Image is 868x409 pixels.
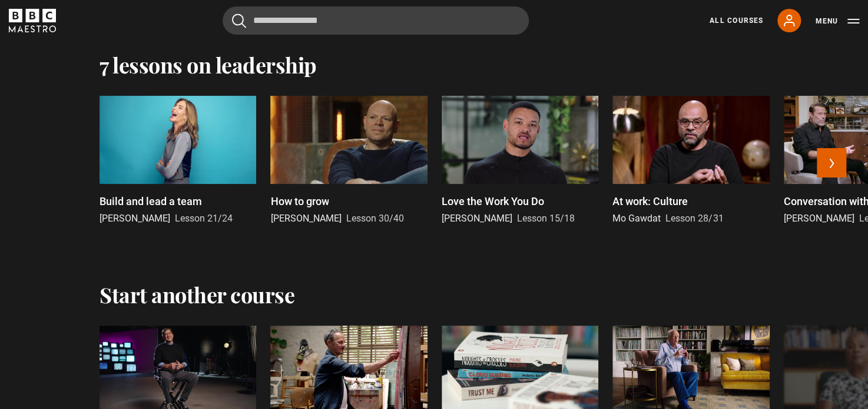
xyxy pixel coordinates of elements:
span: [PERSON_NAME] [784,213,854,224]
span: Lesson 30/40 [346,213,403,224]
p: Build and lead a team [100,193,202,209]
span: [PERSON_NAME] [100,213,170,224]
a: At work: Culture Mo Gawdat Lesson 28/31 [612,96,769,226]
span: Lesson 21/24 [175,213,233,224]
button: Submit the search query [232,14,246,28]
p: Love the Work You Do [442,193,544,209]
p: How to grow [270,193,329,209]
a: Build and lead a team [PERSON_NAME] Lesson 21/24 [100,96,256,226]
a: How to grow [PERSON_NAME] Lesson 30/40 [270,96,427,226]
svg: BBC Maestro [9,9,56,32]
span: [PERSON_NAME] [442,213,512,224]
input: Search [223,6,529,35]
button: Toggle navigation [815,15,859,27]
span: [PERSON_NAME] [270,213,341,224]
a: All Courses [710,15,763,26]
span: Lesson 15/18 [517,213,575,224]
p: At work: Culture [612,193,688,209]
a: Love the Work You Do [PERSON_NAME] Lesson 15/18 [442,96,598,226]
span: Mo Gawdat [612,213,661,224]
h2: Start another course [100,282,294,307]
h2: 7 lessons on leadership [100,52,317,77]
span: Lesson 28/31 [665,213,723,224]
